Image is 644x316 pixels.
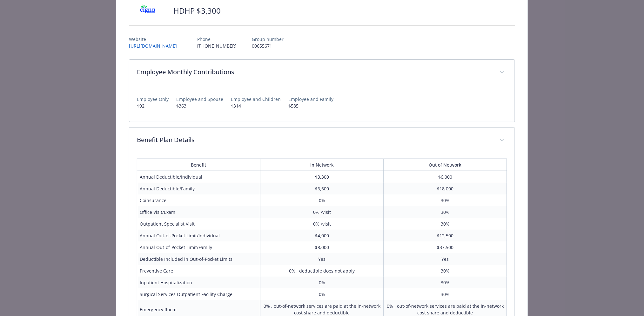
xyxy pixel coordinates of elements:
td: $6,600 [260,183,384,194]
td: 0% [260,194,384,206]
p: [PHONE_NUMBER] [197,43,237,49]
td: Surgical Services Outpatient Facility Charge [137,288,260,300]
td: Yes [260,253,384,265]
td: Deductible Included in Out-of-Pocket Limits [137,253,260,265]
td: $4,000 [260,230,384,241]
p: Phone [197,36,237,43]
td: $8,000 [260,241,384,253]
p: Employee Monthly Contributions [137,67,492,77]
td: $37,500 [384,241,507,253]
p: Employee and Spouse [176,96,223,102]
p: $314 [231,102,281,109]
h2: HDHP $3,300 [173,5,221,16]
td: 30% [384,288,507,300]
td: $3,300 [260,171,384,183]
td: Yes [384,253,507,265]
img: CIGNA [129,1,167,20]
p: $363 [176,102,223,109]
td: Outpatient Specialist Visit [137,218,260,230]
td: 30% [384,194,507,206]
th: Out of Network [384,159,507,171]
td: 0% , deductible does not apply [260,265,384,277]
td: Annual Out-of-Pocket Limit/Individual [137,230,260,241]
td: Annual Deductible/Family [137,183,260,194]
p: Employee and Family [288,96,333,102]
td: Annual Out-of-Pocket Limit/Family [137,241,260,253]
a: [URL][DOMAIN_NAME] [129,43,182,49]
td: Office Visit/Exam [137,206,260,218]
td: 0% [260,288,384,300]
div: Benefit Plan Details [129,128,515,154]
td: 30% [384,277,507,288]
p: Employee and Children [231,96,281,102]
td: 0% [260,277,384,288]
p: Group number [252,36,284,43]
td: $6,000 [384,171,507,183]
td: Annual Deductible/Individual [137,171,260,183]
p: 00655671 [252,43,284,49]
th: Benefit [137,159,260,171]
th: In Network [260,159,384,171]
td: Preventive Care [137,265,260,277]
div: Employee Monthly Contributions [129,60,515,86]
p: Benefit Plan Details [137,135,492,145]
td: $18,000 [384,183,507,194]
p: $585 [288,102,333,109]
div: Employee Monthly Contributions [129,86,515,122]
td: Inpatient Hospitalization [137,277,260,288]
td: 0% /visit [260,206,384,218]
p: Employee Only [137,96,169,102]
td: 30% [384,206,507,218]
p: Website [129,36,182,43]
td: 30% [384,218,507,230]
td: $12,500 [384,230,507,241]
td: 30% [384,265,507,277]
td: Coinsurance [137,194,260,206]
p: $92 [137,102,169,109]
td: 0% /visit [260,218,384,230]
